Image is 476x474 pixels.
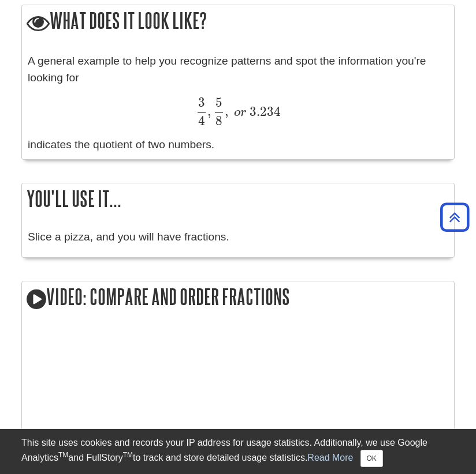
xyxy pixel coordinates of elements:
span: 5 [215,95,222,110]
span: 3.234 [250,104,281,119]
button: Close [360,450,383,467]
span: , [225,104,228,119]
span: 8 [215,113,222,129]
a: Read More [307,453,353,462]
h2: What does it look like? [22,5,454,38]
div: This site uses cookies and records your IP address for usage statistics. Additionally, we use Goo... [21,436,455,467]
sup: TM [123,451,133,459]
sup: TM [58,451,68,459]
span: o [234,106,240,119]
div: A general example to help you recognize patterns and spot the information you're looking for indi... [28,53,448,153]
span: r [240,106,246,119]
span: 3 [198,95,205,110]
span: 4 [198,113,205,129]
h2: You'll use it... [22,183,454,214]
p: Slice a pizza, and you will have fractions. [28,229,448,246]
h2: Video: Compare and Order Fractions [22,281,454,314]
span: , [207,104,211,119]
a: Back to Top [436,209,473,225]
